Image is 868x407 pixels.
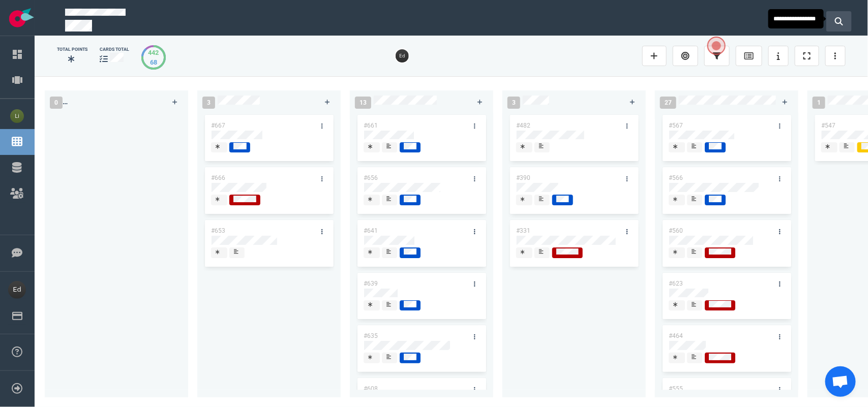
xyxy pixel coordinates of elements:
[660,97,676,109] span: 27
[669,122,683,129] a: #567
[813,97,825,109] span: 1
[669,385,683,392] a: #555
[100,46,129,53] div: cards total
[211,174,225,181] a: #666
[50,97,63,109] span: 0
[211,122,225,129] a: #667
[364,227,378,234] a: #641
[364,122,378,129] a: #661
[669,174,683,181] a: #566
[364,280,378,287] a: #639
[202,97,215,109] span: 3
[821,122,835,129] a: #547
[364,385,378,392] a: #608
[364,174,378,181] a: #656
[148,48,159,57] div: 442
[825,366,856,397] div: Aprire la chat
[211,227,225,234] a: #653
[57,46,87,53] div: Total Points
[669,280,683,287] a: #623
[148,57,159,67] div: 68
[669,332,683,339] a: #464
[707,37,726,55] button: Open the dialog
[364,332,378,339] a: #635
[355,97,371,109] span: 13
[516,174,530,181] a: #390
[507,97,520,109] span: 3
[396,49,409,62] img: 26
[669,227,683,234] a: #560
[516,227,530,234] a: #331
[516,122,530,129] a: #482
